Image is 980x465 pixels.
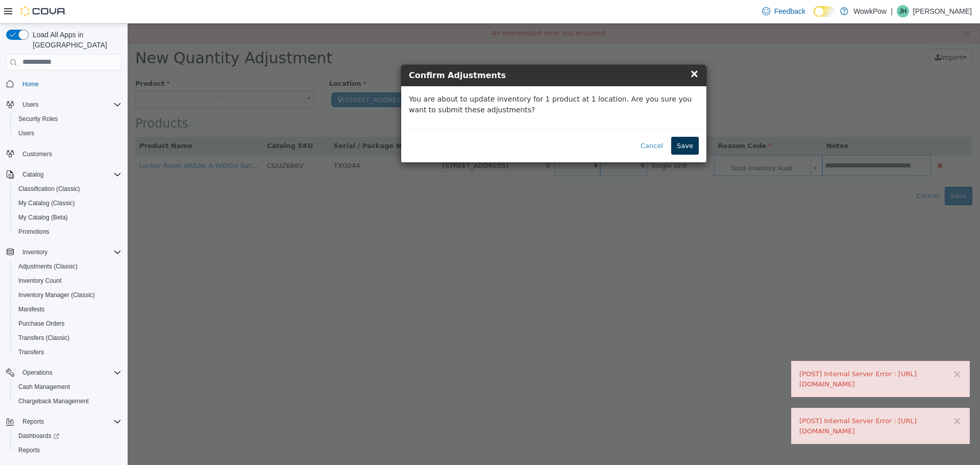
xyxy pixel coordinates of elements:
[18,246,121,258] span: Inventory
[913,5,972,17] p: [PERSON_NAME]
[18,99,121,111] span: Users
[10,331,126,345] button: Transfers (Classic)
[2,414,126,429] button: Reports
[14,289,121,301] span: Inventory Manager (Classic)
[14,444,121,456] span: Reports
[14,260,82,273] a: Adjustments (Classic)
[507,113,541,132] button: Cancel
[18,366,57,379] button: Operations
[22,248,47,256] span: Inventory
[14,183,121,195] span: Classification (Classic)
[18,213,68,222] span: My Catalog (Beta)
[14,211,72,224] a: My Catalog (Beta)
[10,302,126,316] button: Manifests
[14,395,121,407] span: Chargeback Management
[18,432,59,440] span: Dashboards
[758,1,810,21] a: Feedback
[2,77,126,91] button: Home
[14,395,93,407] a: Chargeback Management
[672,346,834,365] div: [POST] Internal Server Error : [URL][DOMAIN_NAME]
[2,146,126,161] button: Customers
[899,5,907,17] span: JH
[10,274,126,288] button: Inventory Count
[2,365,126,380] button: Operations
[22,170,43,179] span: Catalog
[14,226,121,238] span: Promotions
[18,291,95,299] span: Inventory Manager (Classic)
[10,259,126,274] button: Adjustments (Classic)
[14,430,63,442] a: Dashboards
[14,113,121,125] span: Security Roles
[18,277,62,285] span: Inventory Count
[281,46,571,58] h4: Confirm Adjustments
[10,196,126,210] button: My Catalog (Classic)
[18,148,56,160] a: Customers
[14,346,121,358] span: Transfers
[18,348,44,356] span: Transfers
[18,185,80,193] span: Classification (Classic)
[562,44,571,56] span: ×
[544,113,571,132] button: Save
[29,30,121,50] span: Load All Apps in [GEOGRAPHIC_DATA]
[14,127,121,139] span: Users
[2,245,126,259] button: Inventory
[10,112,126,126] button: Security Roles
[14,197,121,209] span: My Catalog (Classic)
[672,393,834,412] div: [POST] Internal Server Error : [URL][DOMAIN_NAME]
[18,115,58,123] span: Security Roles
[14,289,99,301] a: Inventory Manager (Classic)
[14,381,121,393] span: Cash Management
[18,78,43,90] a: Home
[10,380,126,394] button: Cash Management
[14,332,73,344] a: Transfers (Classic)
[14,346,48,358] a: Transfers
[10,182,126,196] button: Classification (Classic)
[18,397,89,405] span: Chargeback Management
[14,211,121,224] span: My Catalog (Beta)
[22,418,44,426] span: Reports
[14,127,38,139] a: Users
[10,225,126,239] button: Promotions
[10,345,126,359] button: Transfers
[22,369,53,377] span: Operations
[814,6,835,17] input: Dark Mode
[18,148,121,160] span: Customers
[18,446,40,454] span: Reports
[14,197,79,209] a: My Catalog (Classic)
[18,366,121,379] span: Operations
[18,305,44,313] span: Manifests
[22,150,52,158] span: Customers
[18,168,121,181] span: Catalog
[18,383,70,391] span: Cash Management
[18,415,121,428] span: Reports
[22,80,39,88] span: Home
[14,183,84,195] a: Classification (Classic)
[891,5,893,17] p: |
[14,317,69,330] a: Purchase Orders
[18,129,34,137] span: Users
[18,334,69,342] span: Transfers (Classic)
[18,78,121,90] span: Home
[14,260,121,273] span: Adjustments (Classic)
[14,317,121,330] span: Purchase Orders
[18,262,78,271] span: Adjustments (Classic)
[825,346,834,356] button: ×
[897,5,909,17] div: Jenny Hart
[18,246,52,258] button: Inventory
[18,415,48,428] button: Reports
[22,101,38,109] span: Users
[18,99,42,111] button: Users
[14,275,66,287] a: Inventory Count
[14,303,121,315] span: Manifests
[853,5,887,17] p: WowkPow
[10,126,126,140] button: Users
[18,320,65,328] span: Purchase Orders
[14,226,54,238] a: Promotions
[18,168,47,181] button: Catalog
[14,113,62,125] a: Security Roles
[20,6,66,16] img: Cova
[14,430,121,442] span: Dashboards
[281,70,571,92] p: You are about to update inventory for 1 product at 1 location. Are you sure you want to submit th...
[18,228,50,236] span: Promotions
